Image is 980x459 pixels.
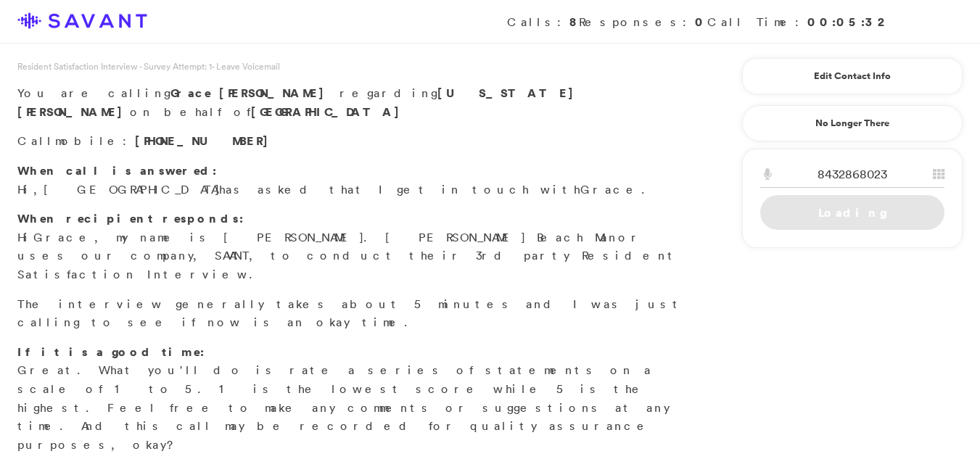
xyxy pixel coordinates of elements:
[17,162,217,178] strong: When call is answered:
[17,210,244,226] strong: When recipient responds:
[135,133,276,149] span: [PHONE_NUMBER]
[742,105,963,141] a: No Longer There
[569,14,579,30] strong: 8
[760,195,944,230] a: Loading
[55,133,123,148] span: mobile
[17,60,280,73] span: Resident Satisfaction Interview - Survey Attempt: 1 - Leave Voicemail
[17,210,687,284] p: Hi , my name is [PERSON_NAME]. [PERSON_NAME] Beach Manor uses our company, SAVANT, to conduct the...
[17,132,687,151] p: Call :
[807,14,890,30] strong: 00:05:32
[580,182,641,197] span: Grace
[170,85,211,101] span: Grace
[760,65,944,88] a: Edit Contact Info
[17,343,687,455] p: Great. What you'll do is rate a series of statements on a scale of 1 to 5. 1 is the lowest score ...
[17,85,581,120] strong: [US_STATE][PERSON_NAME]
[17,84,687,121] p: You are calling regarding on behalf of
[44,182,219,197] span: [GEOGRAPHIC_DATA]
[251,104,407,120] strong: [GEOGRAPHIC_DATA]
[219,85,332,101] span: [PERSON_NAME]
[33,230,94,244] span: Grace
[695,14,707,30] strong: 0
[17,344,205,360] strong: If it is a good time:
[17,162,687,199] p: Hi, has asked that I get in touch with .
[17,295,687,332] p: The interview generally takes about 5 minutes and I was just calling to see if now is an okay time.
